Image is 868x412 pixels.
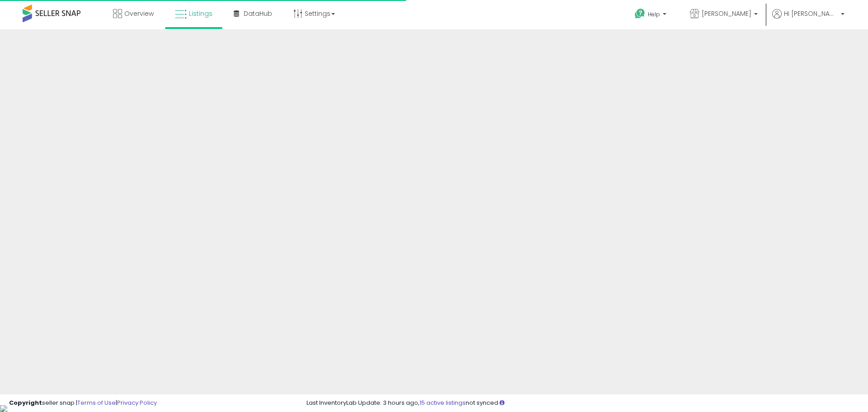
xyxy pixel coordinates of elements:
span: Hi [PERSON_NAME] [784,9,838,18]
a: Help [627,1,675,29]
span: Listings [189,9,212,18]
span: DataHub [244,9,272,18]
span: [PERSON_NAME] [702,9,751,18]
i: Click here to read more about un-synced listings. [500,400,505,406]
span: Help [648,10,660,18]
strong: Copyright [9,398,42,407]
a: 15 active listings [420,398,466,407]
a: Privacy Policy [117,398,157,407]
a: Hi [PERSON_NAME] [772,9,844,29]
div: Last InventoryLab Update: 3 hours ago, not synced. [307,399,859,407]
a: Terms of Use [77,398,116,407]
span: Overview [124,9,154,18]
i: Get Help [634,8,646,19]
div: seller snap | | [9,399,157,407]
